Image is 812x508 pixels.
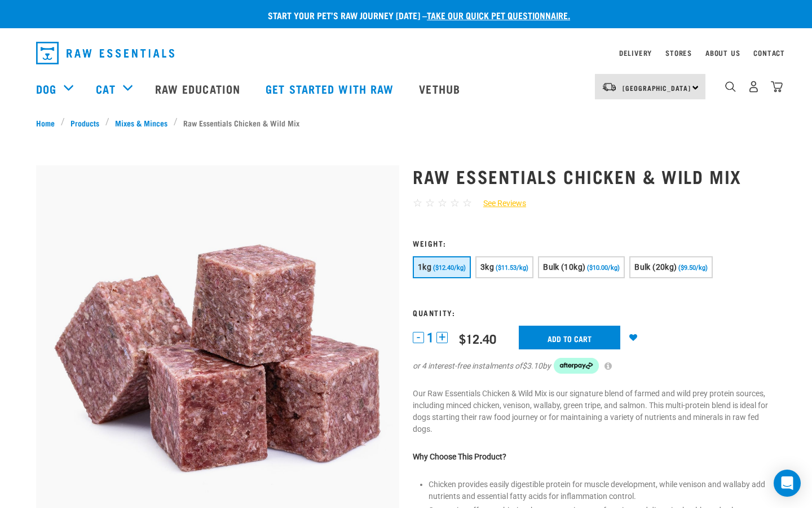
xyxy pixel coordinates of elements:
[436,332,448,343] button: +
[725,81,736,92] img: home-icon-1@2x.png
[96,80,115,97] a: Cat
[109,117,174,129] a: Mixes & Minces
[748,81,760,93] img: user.png
[413,166,776,186] h1: Raw Essentials Chicken & Wild Mix
[519,326,620,349] input: Add to cart
[36,42,174,64] img: Raw Essentials Logo
[433,264,466,271] span: ($12.40/kg)
[413,239,776,247] h3: Weight:
[413,196,422,209] span: ☆
[413,388,776,435] p: Our Raw Essentials Chicken & Wild Mix is our signature blend of farmed and wild prey protein sour...
[413,358,776,374] div: or 4 interest-free instalments of by
[413,452,506,461] strong: Why Choose This Product?
[429,479,776,502] li: Chicken provides easily digestible protein for muscle development, while venison and wallaby add ...
[472,198,526,209] a: See Reviews
[427,12,570,17] a: take our quick pet questionnaire.
[496,264,528,271] span: ($11.53/kg)
[771,81,783,93] img: home-icon@2x.png
[254,66,408,111] a: Get started with Raw
[418,262,431,271] span: 1kg
[753,51,785,55] a: Contact
[623,86,691,90] span: [GEOGRAPHIC_DATA]
[665,51,692,55] a: Stores
[587,264,620,271] span: ($10.00/kg)
[705,51,740,55] a: About Us
[634,262,677,271] span: Bulk (20kg)
[522,360,542,372] span: $3.10
[543,262,585,271] span: Bulk (10kg)
[459,331,496,345] div: $12.40
[413,308,776,317] h3: Quantity:
[413,256,471,278] button: 1kg ($12.40/kg)
[678,264,708,271] span: ($9.50/kg)
[27,37,785,69] nav: dropdown navigation
[629,256,713,278] button: Bulk (20kg) ($9.50/kg)
[475,256,533,278] button: 3kg ($11.53/kg)
[619,51,652,55] a: Delivery
[36,117,61,129] a: Home
[538,256,625,278] button: Bulk (10kg) ($10.00/kg)
[36,117,776,129] nav: breadcrumbs
[554,358,599,374] img: Afterpay
[438,196,447,209] span: ☆
[408,66,474,111] a: Vethub
[144,66,254,111] a: Raw Education
[427,332,434,344] span: 1
[36,80,56,97] a: Dog
[480,262,494,271] span: 3kg
[65,117,105,129] a: Products
[602,82,617,92] img: van-moving.png
[450,196,460,209] span: ☆
[774,470,801,497] div: Open Intercom Messenger
[462,196,472,209] span: ☆
[425,196,435,209] span: ☆
[413,332,424,343] button: -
